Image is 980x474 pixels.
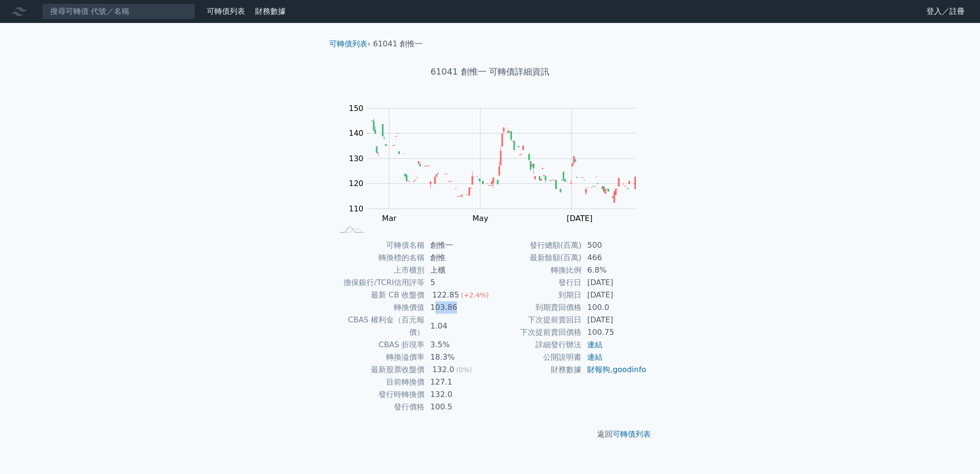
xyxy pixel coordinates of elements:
td: 100.75 [581,326,647,339]
h1: 61041 創惟一 可轉債詳細資訊 [322,65,658,78]
li: › [329,38,370,50]
div: 122.85 [430,289,461,301]
td: 最新餘額(百萬) [490,252,581,264]
td: 轉換溢價率 [333,351,424,364]
td: 最新股票收盤價 [333,364,424,376]
a: goodinfo [612,365,646,374]
tspan: 130 [349,154,364,163]
g: Chart [344,104,650,223]
a: 財報狗 [587,365,610,374]
a: 可轉債列表 [612,430,651,439]
td: 下次提前賣回日 [490,314,581,326]
td: 127.1 [424,376,490,388]
td: CBAS 權利金（百元報價） [333,314,424,339]
tspan: 150 [349,104,364,113]
td: 上櫃 [424,264,490,276]
a: 可轉債列表 [329,39,367,48]
a: 連結 [587,353,602,362]
td: 上市櫃別 [333,264,424,276]
td: 到期賣回價格 [490,301,581,314]
td: 創惟 [424,252,490,264]
td: 可轉債名稱 [333,239,424,252]
td: 發行價格 [333,401,424,413]
p: 返回 [322,429,658,440]
td: 18.3% [424,351,490,364]
td: 103.86 [424,301,490,314]
td: 5 [424,276,490,289]
input: 搜尋可轉債 代號／名稱 [42,3,195,20]
td: 目前轉換價 [333,376,424,388]
td: 466 [581,252,647,264]
a: 連結 [587,340,602,349]
td: 最新 CB 收盤價 [333,289,424,301]
td: 100.5 [424,401,490,413]
tspan: 110 [349,204,364,213]
td: 公開說明書 [490,351,581,364]
td: 擔保銀行/TCRI信用評等 [333,276,424,289]
td: 132.0 [424,388,490,401]
td: 到期日 [490,289,581,301]
td: 發行日 [490,276,581,289]
tspan: May [472,214,488,223]
g: Series [367,119,635,203]
td: 詳細發行辦法 [490,339,581,351]
td: 財務數據 [490,364,581,376]
td: 轉換標的名稱 [333,252,424,264]
tspan: Mar [382,214,397,223]
span: (+2.4%) [461,291,489,299]
span: (0%) [456,366,472,374]
iframe: Chat Widget [932,428,980,474]
td: 發行總額(百萬) [490,239,581,252]
td: [DATE] [581,314,647,326]
td: , [581,364,647,376]
td: 3.5% [424,339,490,351]
tspan: 140 [349,129,364,138]
td: [DATE] [581,289,647,301]
li: 61041 創惟一 [373,38,423,50]
td: 轉換比例 [490,264,581,276]
a: 登入／註冊 [919,4,972,19]
td: [DATE] [581,276,647,289]
tspan: [DATE] [567,214,592,223]
td: 500 [581,239,647,252]
td: CBAS 折現率 [333,339,424,351]
td: 1.04 [424,314,490,339]
td: 創惟一 [424,239,490,252]
td: 6.8% [581,264,647,276]
div: 聊天小工具 [932,428,980,474]
td: 轉換價值 [333,301,424,314]
tspan: 120 [349,179,364,188]
td: 發行時轉換價 [333,388,424,401]
div: 132.0 [430,364,456,376]
td: 下次提前賣回價格 [490,326,581,339]
td: 100.0 [581,301,647,314]
a: 財務數據 [255,7,286,16]
a: 可轉債列表 [207,7,245,16]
